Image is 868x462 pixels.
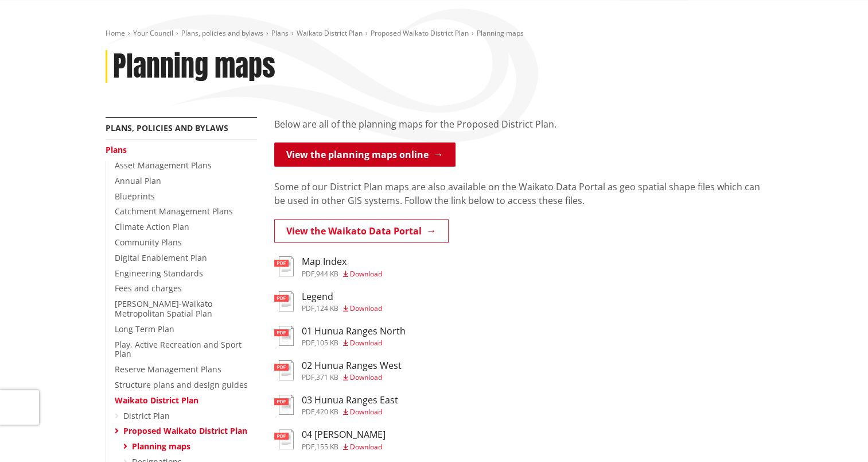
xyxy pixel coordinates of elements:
a: Proposed Waikato District Plan [123,425,247,436]
h3: Legend [302,291,382,302]
img: document-pdf.svg [274,429,294,449]
span: Download [350,303,382,313]
span: Download [350,338,382,348]
a: District Plan [123,410,170,421]
p: Some of our District Plan maps are also available on the Waikato Data Portal as geo spatial shape... [274,180,763,207]
span: Download [350,407,382,417]
span: Planning maps [477,28,524,38]
h1: Planning maps [113,50,275,83]
a: Play, Active Recreation and Sport Plan [115,339,242,360]
div: , [302,374,402,381]
span: 420 KB [316,407,338,417]
a: Planning maps [132,441,190,452]
a: Catchment Management Plans [115,206,233,217]
span: pdf [302,269,314,279]
a: Blueprints [115,191,155,202]
span: Download [350,372,382,382]
span: 944 KB [316,269,338,279]
span: Download [350,442,382,452]
span: pdf [302,338,314,348]
a: Fees and charges [115,283,182,294]
a: 04 [PERSON_NAME] pdf,155 KB Download [274,429,386,450]
a: Plans, policies and bylaws [181,28,263,38]
a: Asset Management Plans [115,160,212,171]
a: Long Term Plan [115,324,174,334]
a: 03 Hunua Ranges East pdf,420 KB Download [274,395,398,415]
h3: 03 Hunua Ranges East [302,395,398,406]
span: Download [350,269,382,279]
a: Plans [271,28,289,38]
span: 124 KB [316,303,338,313]
img: document-pdf.svg [274,360,294,380]
a: [PERSON_NAME]-Waikato Metropolitan Spatial Plan [115,298,212,319]
a: Home [106,28,125,38]
h3: Map Index [302,256,382,267]
nav: breadcrumb [106,29,763,38]
div: , [302,340,406,346]
a: Community Plans [115,237,182,248]
a: Structure plans and design guides [115,379,248,390]
div: , [302,409,398,415]
a: Plans [106,144,127,155]
div: , [302,444,386,451]
h3: 02 Hunua Ranges West [302,360,402,371]
a: Waikato District Plan [115,395,198,406]
a: Proposed Waikato District Plan [371,28,469,38]
span: 105 KB [316,338,338,348]
img: document-pdf.svg [274,291,294,311]
span: pdf [302,372,314,382]
span: pdf [302,442,314,452]
a: Waikato District Plan [297,28,363,38]
div: , [302,305,382,312]
a: Climate Action Plan [115,221,189,232]
a: Digital Enablement Plan [115,252,207,263]
img: document-pdf.svg [274,395,294,415]
a: Annual Plan [115,175,161,186]
a: Reserve Management Plans [115,364,221,375]
a: Your Council [133,28,173,38]
a: Map Index pdf,944 KB Download [274,256,382,277]
h3: 04 [PERSON_NAME] [302,429,386,440]
img: document-pdf.svg [274,256,294,276]
p: Below are all of the planning maps for the Proposed District Plan. [274,117,763,131]
a: Legend pdf,124 KB Download [274,291,382,312]
a: View the Waikato Data Portal [274,219,449,243]
a: 02 Hunua Ranges West pdf,371 KB Download [274,360,402,381]
h3: 01 Hunua Ranges North [302,326,406,337]
a: 01 Hunua Ranges North pdf,105 KB Download [274,326,406,346]
a: View the planning maps online [274,143,456,167]
img: document-pdf.svg [274,326,294,346]
a: Engineering Standards [115,268,203,279]
span: pdf [302,407,314,417]
a: Plans, policies and bylaws [106,122,228,133]
span: 155 KB [316,442,338,452]
span: pdf [302,303,314,313]
div: , [302,271,382,278]
span: 371 KB [316,372,338,382]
